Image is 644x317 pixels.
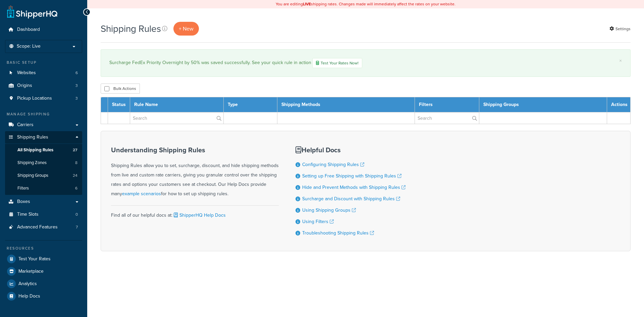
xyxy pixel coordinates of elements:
li: Time Slots [5,208,82,221]
span: 27 [73,147,77,153]
li: Advanced Features [5,221,82,233]
a: Websites 6 [5,67,82,79]
span: + New [179,25,194,33]
a: All Shipping Rules 27 [5,144,82,156]
a: Shipping Groups 24 [5,169,82,182]
span: Marketplace [18,269,44,274]
th: Filters [415,97,479,112]
a: Surcharge and Discount with Shipping Rules [302,195,400,202]
a: Marketplace [5,265,82,277]
span: 6 [75,70,78,76]
a: Filters 6 [5,182,82,195]
span: Dashboard [17,27,40,33]
a: Time Slots 0 [5,208,82,221]
span: 8 [75,160,77,166]
a: Using Shipping Groups [302,207,356,214]
a: Boxes [5,196,82,208]
span: Shipping Rules [17,135,48,140]
h3: Understanding Shipping Rules [111,146,279,154]
div: Surcharge FedEx Priority Overnight by 50% was saved successfully. See your quick rule in action [109,58,622,68]
a: + New [173,22,199,36]
span: Time Slots [17,212,39,217]
span: Shipping Zones [17,160,47,166]
li: Shipping Groups [5,169,82,182]
div: Manage Shipping [5,111,82,117]
a: Hide and Prevent Methods with Shipping Rules [302,184,406,191]
th: Status [108,97,130,112]
div: Resources [5,246,82,251]
span: Test Your Rates [18,256,51,262]
span: Pickup Locations [17,96,52,101]
a: Shipping Rules [5,131,82,144]
th: Shipping Groups [479,97,607,112]
a: Using Filters [302,218,334,225]
a: Origins 3 [5,80,82,92]
a: Settings [609,24,631,34]
th: Type [224,97,277,112]
a: Test Your Rates Now! [312,58,362,68]
span: Help Docs [18,294,40,299]
span: 24 [73,173,77,178]
th: Shipping Methods [277,97,415,112]
h1: Shipping Rules [101,22,161,35]
li: Shipping Rules [5,131,82,195]
span: 7 [76,224,78,230]
span: Carriers [17,122,34,128]
span: 0 [75,212,78,217]
span: Origins [17,83,32,89]
span: Shipping Groups [17,173,48,178]
div: Shipping Rules allow you to set, surcharge, discount, and hide shipping methods from live and cus... [111,146,279,199]
span: All Shipping Rules [17,147,53,153]
a: Carriers [5,119,82,131]
a: Troubleshooting Shipping Rules [302,229,374,236]
div: Find all of our helpful docs at: [111,205,279,220]
span: 3 [75,83,78,89]
span: Websites [17,70,36,76]
span: Advanced Features [17,224,58,230]
a: ShipperHQ Help Docs [172,212,226,219]
a: Shipping Zones 8 [5,157,82,169]
span: 3 [75,96,78,101]
li: Pickup Locations [5,92,82,105]
a: Pickup Locations 3 [5,92,82,105]
span: Filters [17,186,29,191]
input: Search [415,112,479,124]
a: Configuring Shipping Rules [302,161,364,168]
div: Basic Setup [5,60,82,65]
h3: Helpful Docs [296,146,406,154]
a: Help Docs [5,290,82,302]
a: Dashboard [5,23,82,36]
a: ShipperHQ Home [7,5,57,18]
th: Rule Name [130,97,224,112]
a: Advanced Features 7 [5,221,82,233]
th: Actions [607,97,631,112]
a: Setting up Free Shipping with Shipping Rules [302,172,401,179]
a: Analytics [5,278,82,290]
a: example scenarios [122,190,161,197]
li: Filters [5,182,82,195]
li: Websites [5,67,82,79]
input: Search [130,112,223,124]
a: Test Your Rates [5,253,82,265]
a: × [619,58,622,63]
span: 6 [75,186,77,191]
li: Shipping Zones [5,157,82,169]
span: Analytics [18,281,37,287]
b: LIVE [303,1,311,7]
li: Origins [5,80,82,92]
span: Scope: Live [17,44,41,49]
span: Boxes [17,199,30,205]
li: All Shipping Rules [5,144,82,156]
button: Bulk Actions [101,84,140,94]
